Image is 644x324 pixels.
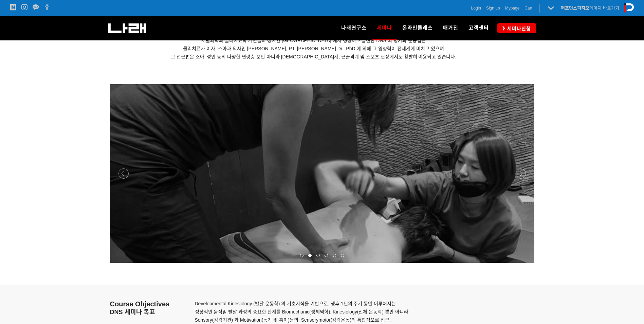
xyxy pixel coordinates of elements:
[372,16,397,40] a: 세미나
[195,309,408,314] span: 정상적인 움직임 발달 과정의 중요한 단계를 Biomechanic(생체역학), Kinesiology(신체 운동학) 뿐만 아니라
[377,22,392,33] span: 세미나
[463,16,494,40] a: 고객센터
[341,25,367,31] span: 나래연구소
[561,5,589,11] strong: 퍼포먼스피지오
[505,5,520,12] a: Mypage
[110,300,170,308] span: Course Objectives
[336,16,372,40] a: 나래연구소
[497,23,536,33] a: 세미나신청
[468,25,489,31] span: 고객센터
[183,46,444,51] span: 물리치료사 이자, 소아과 의사인 [PERSON_NAME], PT. [PERSON_NAME] Dr., PhD 에 의해 그 영향력이 전세계에 미치고 있으며
[110,309,155,316] span: DNS 세미나 목표
[171,54,457,59] span: 그 접근법은 소아, 성인 등의 다양한 연령층 뿐만 아니라 [DEMOGRAPHIC_DATA]계, 근골격계 및 스포츠 현장에서도 활발히 이용되고 있습니다.
[486,5,500,12] a: Sign up
[561,5,619,11] a: 퍼포먼스피지오페이지 바로가기
[397,16,438,40] a: 온라인클래스
[201,38,425,43] span: 재활의학과 물리치료학 거인들의 성지인 [GEOGRAPHIC_DATA] 에서 성장하고 발전한 DNS 의 평가과 운동법은
[195,301,396,306] span: Developmental Kinesiology (발달 운동학) 의 기초지식을 기반으로, 생후 1년의 주기 동안 이루어지는
[195,317,391,323] span: Sensory(감각기관) 과 Motivation(동기 및 흥미) 의 Sensorymotor(감각운동)의 통합적으로 접근.
[438,16,463,40] a: 매거진
[505,25,531,32] span: 세미나신청
[443,25,458,31] span: 매거진
[290,317,294,323] span: 등
[525,5,532,12] a: Cart
[402,25,433,31] span: 온라인클래스
[471,5,481,12] a: Login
